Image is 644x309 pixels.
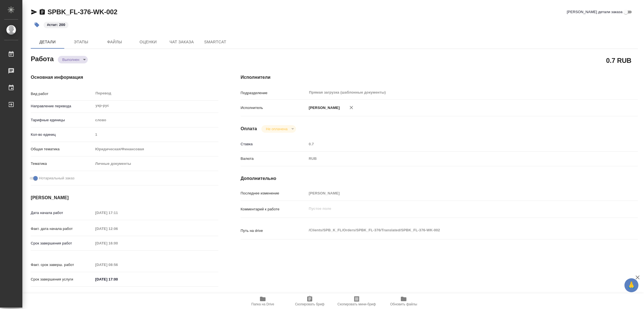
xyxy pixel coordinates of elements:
span: Скопировать бриф [295,302,324,306]
div: RUB [307,154,605,163]
p: Общая тематика [31,146,93,152]
input: Пустое поле [93,130,218,139]
p: Подразделение [241,90,307,96]
span: Оценки [135,39,162,46]
button: Скопировать ссылку для ЯМессенджера [31,9,37,15]
button: Добавить тэг [31,19,43,31]
p: #стат: 200 [47,22,65,28]
button: Не оплачена [264,127,289,131]
input: Пустое поле [307,140,605,148]
p: Срок завершения работ [31,241,93,246]
a: SPBK_FL-376-WK-002 [48,8,117,16]
div: слово [93,115,218,125]
div: Выполнен [261,125,296,133]
span: Файлы [101,39,128,46]
input: Пустое поле [93,225,142,233]
h4: Дополнительно [241,175,638,182]
p: Факт. срок заверш. работ [31,262,93,268]
span: Этапы [68,39,94,46]
span: [PERSON_NAME] детали заказа [567,9,622,15]
span: Чат заказа [168,39,195,46]
p: Тематика [31,161,93,167]
p: Факт. дата начала работ [31,226,93,232]
span: Обновить файлы [390,302,417,306]
p: Путь на drive [241,228,307,234]
h4: Основная информация [31,74,218,81]
p: Направление перевода [31,103,93,109]
div: Выполнен [58,56,88,63]
h4: Исполнители [241,74,638,81]
p: Дата начала работ [31,210,93,216]
h2: 0.7 RUB [606,56,631,65]
span: Детали [34,39,61,46]
p: Валюта [241,156,307,161]
div: Личные документы [93,159,218,168]
span: Нотариальный заказ [39,175,74,181]
div: Юридическая/Финансовая [93,144,218,154]
button: Скопировать бриф [286,293,333,309]
p: Срок завершения услуги [31,277,93,282]
p: Вид работ [31,91,93,97]
span: Папка на Drive [251,302,274,306]
button: Обновить файлы [380,293,427,309]
button: Скопировать мини-бриф [333,293,380,309]
h2: Работа [31,53,54,63]
span: SmartCat [202,39,229,46]
p: Кол-во единиц [31,132,93,137]
span: 🙏 [627,279,636,291]
input: Пустое поле [93,239,142,247]
p: Комментарий к работе [241,206,307,212]
input: Пустое поле [93,261,142,269]
span: стат: 200 [43,22,69,27]
h4: [PERSON_NAME] [31,194,218,201]
button: Выполнен [61,57,81,62]
span: Скопировать мини-бриф [337,302,376,306]
textarea: /Clients/SPB_K_FL/Orders/SPBK_FL-376/Translated/SPBK_FL-376-WK-002 [307,225,605,235]
input: ✎ Введи что-нибудь [93,275,142,283]
button: Удалить исполнителя [345,101,357,114]
p: Ставка [241,141,307,147]
button: Папка на Drive [239,293,286,309]
p: Исполнитель [241,105,307,111]
input: Пустое поле [307,189,605,197]
h4: Оплата [241,125,257,132]
p: Тарифные единицы [31,117,93,123]
input: Пустое поле [93,209,142,217]
p: [PERSON_NAME] [307,105,340,111]
button: 🙏 [624,278,638,292]
p: Последнее изменение [241,191,307,196]
button: Скопировать ссылку [39,9,46,15]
